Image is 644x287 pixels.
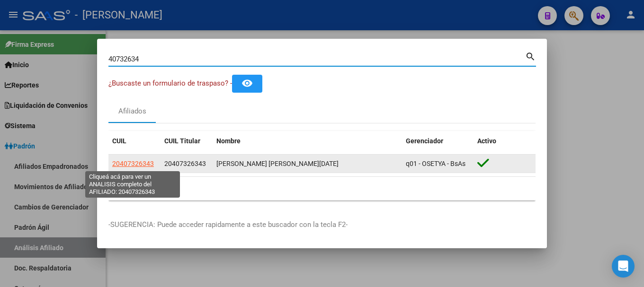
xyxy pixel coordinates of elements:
p: -SUGERENCIA: Puede acceder rapidamente a este buscador con la tecla F2- [108,219,536,230]
div: 1 total [108,177,536,200]
datatable-header-cell: Gerenciador [402,131,474,151]
span: Activo [477,137,496,145]
datatable-header-cell: CUIL [108,131,161,151]
span: CUIL Titular [164,137,200,145]
span: 20407326343 [164,160,206,167]
mat-icon: search [525,50,536,61]
datatable-header-cell: CUIL Titular [161,131,213,151]
span: q01 - OSETYA - BsAs [406,160,465,167]
div: Afiliados [118,106,146,117]
span: Gerenciador [406,137,443,145]
span: 20407326343 [112,160,154,167]
span: CUIL [112,137,126,145]
datatable-header-cell: Nombre [213,131,402,151]
span: Nombre [216,137,241,145]
mat-icon: remove_red_eye [241,78,253,89]
span: ¿Buscaste un formulario de traspaso? - [108,79,232,87]
div: [PERSON_NAME] [PERSON_NAME][DATE] [216,158,398,169]
datatable-header-cell: Activo [474,131,536,151]
div: Open Intercom Messenger [612,255,635,278]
